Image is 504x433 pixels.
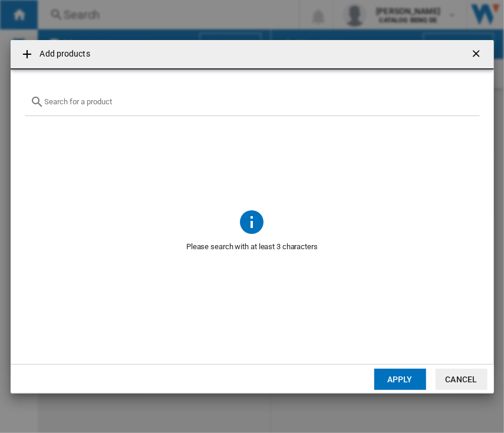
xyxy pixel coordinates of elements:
button: Apply [374,369,426,390]
input: Search for a product [45,97,474,106]
span: Please search with at least 3 characters [25,236,480,258]
button: Cancel [436,369,487,390]
ng-md-icon: getI18NText('BUTTONS.CLOSE_DIALOG') [470,48,485,62]
button: getI18NText('BUTTONS.CLOSE_DIALOG') [466,42,489,66]
md-dialog: {{getI18NText('SELECTIONS.EDITION_POPUP.OPEN_PRODUCTS_POPUP')}} {{::getI18NText('SELECTIONS.EDITI... [11,40,494,394]
h4: Add products [34,48,90,60]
